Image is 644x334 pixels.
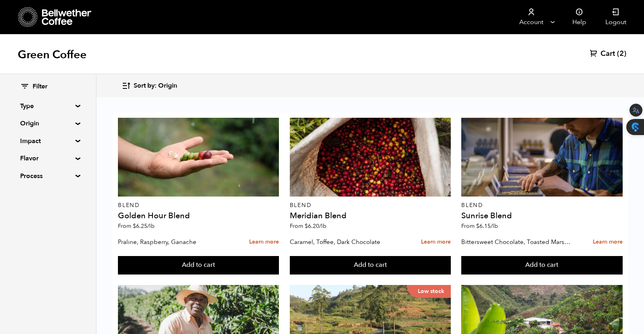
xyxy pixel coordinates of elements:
summary: Flavor [20,154,76,163]
p: Caramel, Toffee, Dark Chocolate [290,236,399,248]
span: (2) [617,49,626,59]
span: Filter [33,82,47,91]
a: Learn more [249,234,279,251]
bdi: 6.20 [305,222,326,230]
p: Blend [290,203,451,208]
p: Blend [118,203,279,208]
button: Add to cart [461,256,622,275]
bdi: 6.25 [133,222,155,230]
span: Cart [601,49,615,59]
a: Cart (2) [590,49,626,59]
p: Low stock [407,285,451,298]
p: Bittersweet Chocolate, Toasted Marshmallow, Candied Orange, Praline [461,236,571,248]
a: Learn more [421,234,451,251]
bdi: 6.15 [476,222,498,230]
h4: Meridian Blend [290,212,451,220]
span: From [290,222,326,230]
button: Sort by: Origin [122,76,177,95]
button: Add to cart [290,256,451,275]
span: $ [305,222,308,230]
p: Praline, Raspberry, Ganache [118,236,227,248]
span: From [461,222,498,230]
summary: Impact [20,136,76,146]
p: Blend [461,203,622,208]
summary: Process [20,171,76,181]
summary: Origin [20,119,76,128]
span: /lb [147,222,155,230]
span: Sort by: Origin [134,82,177,90]
span: /lb [491,222,498,230]
span: From [118,222,155,230]
h4: Golden Hour Blend [118,212,279,220]
h4: Sunrise Blend [461,212,622,220]
a: Learn more [593,234,623,251]
span: $ [476,222,479,230]
button: Add to cart [118,256,279,275]
h1: Green Coffee [18,47,87,62]
span: /lb [319,222,326,230]
span: $ [133,222,136,230]
summary: Type [20,101,76,111]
